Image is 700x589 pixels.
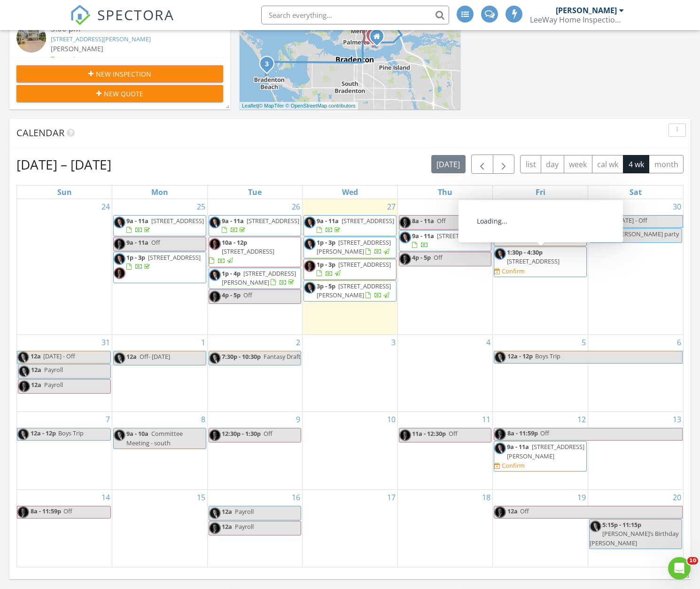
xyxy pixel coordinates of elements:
[317,260,335,269] span: 1p - 3p
[17,335,112,412] td: Go to August 31, 2025
[16,23,223,83] a: 3:00 pm [STREET_ADDRESS][PERSON_NAME] [PERSON_NAME] 0 minutes drive time 0.0 miles
[222,507,232,516] span: 12a
[507,217,526,225] span: 9a - 1p
[16,155,111,174] h2: [DATE] – [DATE]
[149,186,170,199] a: Monday
[209,238,221,250] img: image_42125_at_10.41pm.jpeg
[494,461,525,470] a: Confirm
[126,238,148,247] span: 9a - 11a
[207,412,303,490] td: Go to September 9, 2025
[31,365,41,374] span: 12a
[55,186,74,199] a: Sunday
[588,199,683,335] td: Go to August 30, 2025
[304,260,316,272] img: image_42125_at_10.41pm.jpeg
[30,506,62,518] span: 8a - 11:59p
[44,365,63,374] span: Payroll
[317,238,391,256] span: [STREET_ADDRESS][PERSON_NAME]
[687,557,698,565] span: 10
[480,199,492,214] a: Go to August 28, 2025
[340,186,360,199] a: Wednesday
[207,199,303,335] td: Go to August 26, 2025
[449,429,458,438] span: Off
[265,61,269,68] i: 3
[209,507,221,519] img: mark_websizeresolution_3square.jpg
[113,215,206,236] a: 9a - 11a [STREET_ADDRESS]
[602,230,613,238] span: 12a
[507,351,533,363] span: 12a - 12p
[209,522,221,534] img: image_42125_at_10.41pm.jpeg
[58,429,84,437] span: Boys Trip
[675,335,683,350] a: Go to September 6, 2025
[412,253,431,262] span: 4p - 5p
[671,490,683,505] a: Go to September 20, 2025
[592,155,624,173] button: cal wk
[207,490,303,567] td: Go to September 16, 2025
[493,412,588,490] td: Go to September 12, 2025
[235,522,254,531] span: Payroll
[246,186,264,199] a: Tuesday
[530,15,624,24] div: LeeWay Home Inspection LLC
[399,230,492,251] a: 9a - 11a [STREET_ADDRESS]
[494,442,506,454] img: mark_websizeresolution_3square.jpg
[199,335,207,350] a: Go to September 1, 2025
[494,248,506,260] img: mark_websizeresolution_3square.jpg
[385,199,397,214] a: Go to August 27, 2025
[397,335,493,412] td: Go to September 4, 2025
[399,232,411,243] img: mark_websizeresolution_3square.jpg
[16,23,46,53] img: streetview
[615,230,679,238] span: [PERSON_NAME] party
[303,490,398,567] td: Go to September 17, 2025
[243,291,252,299] span: Off
[480,490,492,505] a: Go to September 18, 2025
[520,155,541,173] button: list
[507,217,581,234] a: 9a - 1p [STREET_ADDRESS]
[399,429,411,441] img: image_42125_at_10.41pm.jpeg
[480,412,492,427] a: Go to September 11, 2025
[242,103,257,108] a: Leaflet
[264,429,272,438] span: Off
[493,490,588,567] td: Go to September 19, 2025
[342,217,394,225] span: [STREET_ADDRESS]
[507,442,584,460] a: 9a - 11a [STREET_ADDRESS][PERSON_NAME]
[668,557,691,580] iframe: Intercom live chat
[207,335,303,412] td: Go to September 2, 2025
[437,232,490,240] span: [STREET_ADDRESS]
[434,253,443,262] span: Off
[580,335,588,350] a: Go to September 5, 2025
[671,199,683,214] a: Go to August 30, 2025
[30,428,56,440] span: 12a - 12p
[303,215,397,236] a: 9a - 11a [STREET_ADDRESS]
[397,412,493,490] td: Go to September 11, 2025
[338,260,391,269] span: [STREET_ADDRESS]
[494,428,506,440] img: image_42125_at_10.41pm.jpeg
[471,155,493,174] button: Previous
[209,269,221,281] img: mark_websizeresolution_3square.jpg
[199,412,207,427] a: Go to September 8, 2025
[502,267,525,275] div: Confirm
[286,103,356,108] a: © OpenStreetMap contributors
[493,155,515,174] button: Next
[222,269,296,287] a: 1p - 4p [STREET_ADDRESS][PERSON_NAME]
[290,199,302,214] a: Go to August 26, 2025
[304,238,316,250] img: mark_websizeresolution_3square.jpg
[520,507,529,515] span: Off
[100,335,112,350] a: Go to August 31, 2025
[96,69,151,79] span: New Inspection
[303,237,397,258] a: 1p - 3p [STREET_ADDRESS][PERSON_NAME]
[623,155,649,173] button: 4 wk
[494,441,587,472] a: 9a - 11a [STREET_ADDRESS][PERSON_NAME] Confirm
[195,490,207,505] a: Go to September 15, 2025
[303,335,398,412] td: Go to September 3, 2025
[44,380,63,389] span: Payroll
[529,217,581,225] span: [STREET_ADDRESS]
[43,352,75,360] span: [DATE] - Off
[100,490,112,505] a: Go to September 14, 2025
[51,35,151,43] a: [STREET_ADDRESS][PERSON_NAME]
[436,186,454,199] a: Thursday
[399,217,411,228] img: image_42125_at_10.41pm.jpeg
[222,429,261,438] span: 12:30p - 1:30p
[97,5,174,24] span: SPECTORA
[126,429,183,447] span: Committee Meeting - south
[304,282,316,294] img: mark_websizeresolution_3square.jpg
[209,238,274,264] a: 10a - 12p [STREET_ADDRESS]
